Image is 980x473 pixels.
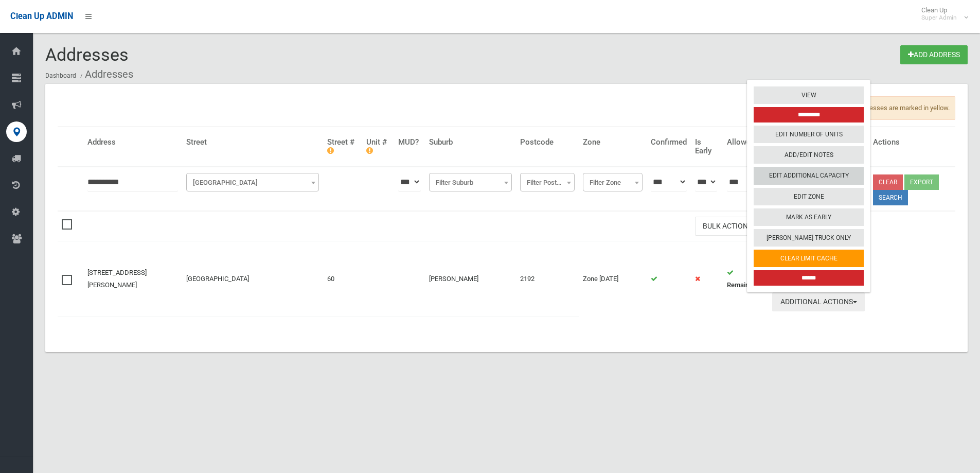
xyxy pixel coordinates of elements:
span: Unconfirmed addresses are marked in yellow. [807,96,955,120]
a: Add/Edit Notes [754,146,864,164]
a: Dashboard [45,72,76,79]
span: Filter Street [186,173,319,191]
td: [GEOGRAPHIC_DATA] [182,241,323,317]
span: Clean Up ADMIN [10,11,73,21]
h4: Address [87,138,178,147]
li: Addresses [78,65,133,84]
a: Clear Limit Cache [754,250,864,267]
small: Super Admin [921,14,957,22]
span: Filter Suburb [429,173,512,191]
a: [PERSON_NAME] Truck Only [754,229,864,247]
button: Export [904,174,939,190]
td: 60 [323,241,362,317]
a: Edit Zone [754,188,864,205]
span: Filter Zone [585,176,640,190]
a: [STREET_ADDRESS][PERSON_NAME] [87,269,147,289]
h4: Suburb [429,138,512,147]
span: Filter Zone [583,173,643,191]
span: Filter Postcode [520,173,575,191]
button: Additional Actions [772,292,865,311]
a: Clear [873,174,903,190]
button: Search [873,190,908,205]
h4: Allowed [727,138,764,147]
a: Edit Additional Capacity [754,167,864,185]
a: Edit Number of Units [754,126,864,143]
h4: Zone [583,138,643,147]
h4: Is Early [695,138,719,155]
button: Bulk Actions [695,217,764,236]
span: Filter Street [189,176,316,190]
h4: Street [186,138,319,147]
h4: MUD? [398,138,421,147]
span: Filter Suburb [432,176,509,190]
h4: Postcode [520,138,575,147]
td: [PERSON_NAME] [425,241,516,317]
strong: Remaining: [727,281,759,289]
span: Clean Up [916,6,967,22]
a: Mark As Early [754,208,864,226]
span: Addresses [45,44,129,65]
h4: Actions [873,138,951,147]
h4: Confirmed [651,138,687,147]
span: Filter Postcode [523,176,572,190]
a: Add Address [900,45,968,64]
a: View [754,86,864,104]
td: 2192 [516,241,579,317]
td: Zone [DATE] [579,241,647,317]
td: 5 [723,241,768,317]
h4: Street # [327,138,358,155]
h4: Unit # [366,138,390,155]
